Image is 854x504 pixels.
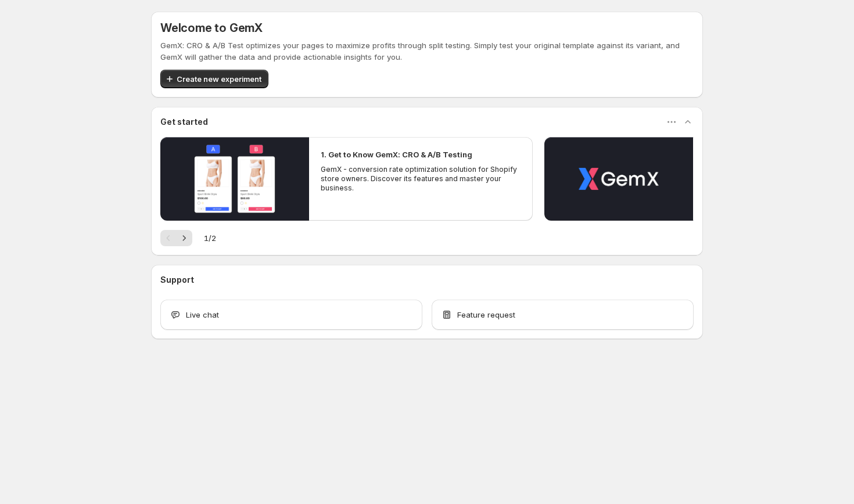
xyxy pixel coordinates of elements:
[160,21,263,35] h5: Welcome to GemX
[160,70,268,88] button: Create new experiment
[160,137,309,221] button: Play video
[160,39,694,63] p: GemX: CRO & A/B Test optimizes your pages to maximize profits through split testing. Simply test ...
[186,309,219,321] span: Live chat
[160,116,208,128] h3: Get started
[176,230,192,246] button: Next
[160,230,192,246] nav: Pagination
[204,232,216,244] span: 1 / 2
[177,73,261,85] span: Create new experiment
[457,309,515,321] span: Feature request
[321,149,472,160] h2: 1. Get to Know GemX: CRO & A/B Testing
[544,137,693,221] button: Play video
[160,274,194,286] h3: Support
[321,165,521,193] p: GemX - conversion rate optimization solution for Shopify store owners. Discover its features and ...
